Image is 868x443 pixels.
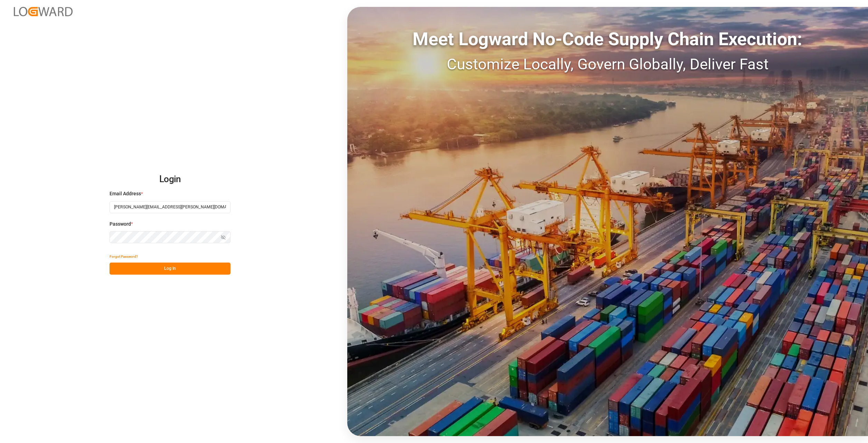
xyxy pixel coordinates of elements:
div: Meet Logward No-Code Supply Chain Execution: [347,26,868,53]
span: Email Address [110,190,141,197]
img: Logward_new_orange.png [14,7,73,16]
h2: Login [110,168,230,190]
div: Customize Locally, Govern Globally, Deliver Fast [347,53,868,76]
span: Password [110,220,131,228]
button: Forgot Password? [110,250,138,263]
input: Enter your email [110,201,230,213]
button: Log In [110,263,230,275]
